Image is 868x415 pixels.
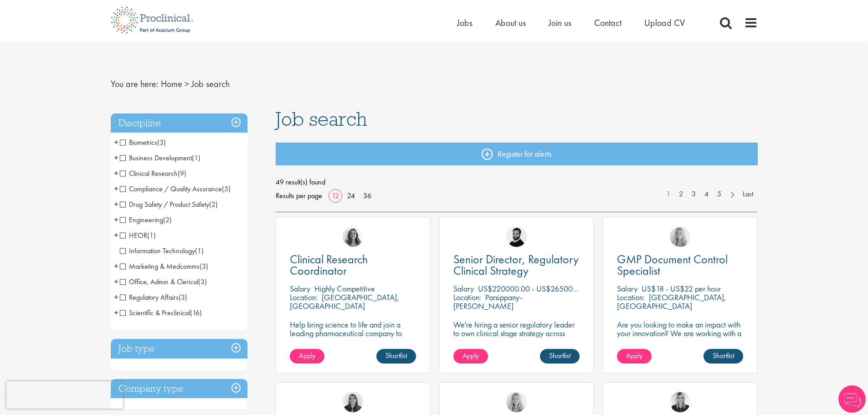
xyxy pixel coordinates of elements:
[687,189,700,200] a: 3
[674,189,688,200] a: 2
[6,381,123,409] iframe: reCAPTCHA
[120,138,157,147] span: Biometrics
[713,189,726,200] a: 5
[114,213,118,226] span: +
[617,251,728,278] span: GMP Document Control Specialist
[120,200,209,209] span: Drug Safety / Product Safety
[343,392,363,412] a: Ciara Noble
[453,251,579,278] span: Senior Director, Regulatory Clinical Strategy
[662,189,675,200] a: 1
[120,215,163,225] span: Engineering
[506,392,527,412] img: Shannon Briggs
[343,226,363,247] img: Jackie Cerchio
[120,153,192,163] span: Business Development
[120,277,207,287] span: Office, Admin & Clerical
[120,184,231,194] span: Compliance / Quality Assurance
[540,349,580,364] a: Shortlist
[120,261,200,271] span: Marketing & Medcomms
[617,254,743,277] a: GMP Document Control Specialist
[290,283,310,294] span: Salary
[114,166,118,180] span: +
[114,290,118,304] span: +
[617,283,637,294] span: Salary
[506,226,527,247] img: Nick Walker
[453,349,488,364] a: Apply
[120,215,172,225] span: Engineering
[120,246,204,256] span: Information Technology
[120,292,179,302] span: Regulatory Affairs
[276,189,322,203] span: Results per page
[114,306,118,319] span: +
[670,226,690,247] a: Shannon Briggs
[120,277,198,287] span: Office, Admin & Clerical
[290,292,318,302] span: Location:
[120,246,195,256] span: Information Technology
[111,379,247,399] h3: Company type
[114,275,118,288] span: +
[290,320,416,364] p: Help bring science to life and join a leading pharmaceutical company to play a key role in delive...
[290,254,416,277] a: Clinical Research Coordinator
[704,349,743,364] a: Shortlist
[549,17,571,29] a: Join us
[120,261,208,271] span: Marketing & Medcomms
[191,78,230,90] span: Job search
[209,200,218,209] span: (2)
[495,17,526,29] span: About us
[314,283,375,294] p: Highly Competitive
[120,184,222,194] span: Compliance / Quality Assurance
[179,292,187,302] span: (3)
[198,277,207,287] span: (3)
[276,107,367,131] span: Job search
[120,153,200,163] span: Business Development
[120,169,178,178] span: Clinical Research
[120,308,190,318] span: Scientific & Preclinical
[838,385,866,413] img: Chatbot
[299,351,315,360] span: Apply
[114,135,118,149] span: +
[185,78,189,90] span: >
[478,283,703,294] p: US$220000.00 - US$265000 per annum + Highly Competitive Salary
[120,231,156,240] span: HEOR
[453,292,531,328] p: Parsippany-[PERSON_NAME][GEOGRAPHIC_DATA], [GEOGRAPHIC_DATA]
[626,351,642,360] span: Apply
[457,17,473,29] a: Jobs
[617,320,743,364] p: Are you looking to make an impact with your innovation? We are working with a well-established ph...
[157,138,166,147] span: (3)
[738,189,758,200] a: Last
[114,151,118,164] span: +
[644,17,685,29] a: Upload CV
[192,153,200,163] span: (1)
[111,78,159,90] span: You are here:
[111,339,247,359] h3: Job type
[344,191,358,200] a: 24
[111,113,247,133] h3: Discipline
[161,78,182,90] a: breadcrumb link
[120,231,147,240] span: HEOR
[462,351,479,360] span: Apply
[617,292,645,302] span: Location:
[594,17,621,29] span: Contact
[642,283,721,294] p: US$18 - US$22 per hour
[120,308,202,318] span: Scientific & Preclinical
[120,138,166,147] span: Biometrics
[290,292,399,311] p: [GEOGRAPHIC_DATA], [GEOGRAPHIC_DATA]
[453,292,481,302] span: Location:
[120,169,186,178] span: Clinical Research
[670,392,690,412] img: Janelle Jones
[190,308,202,318] span: (16)
[453,283,474,294] span: Salary
[147,231,156,240] span: (1)
[178,169,186,178] span: (9)
[700,189,713,200] a: 4
[290,251,368,278] span: Clinical Research Coordinator
[200,261,208,271] span: (3)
